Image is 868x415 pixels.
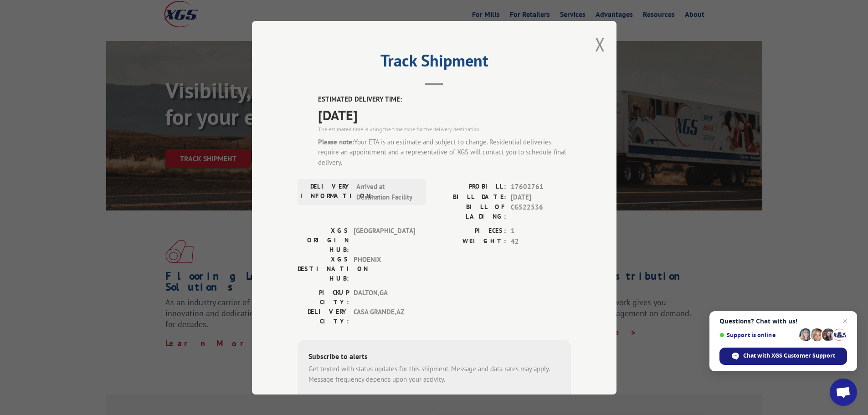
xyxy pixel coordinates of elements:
h2: Track Shipment [298,54,571,72]
span: [GEOGRAPHIC_DATA] [354,226,415,255]
label: ESTIMATED DELIVERY TIME: [318,94,571,105]
span: Support is online [719,332,796,338]
label: PROBILL: [434,182,506,192]
div: Open chat [830,379,857,406]
label: BILL DATE: [434,192,506,202]
label: BILL OF LADING: [434,202,506,221]
span: [DATE] [511,192,571,202]
div: Subscribe to alerts [308,351,560,364]
button: Close modal [595,32,605,56]
strong: Please note: [318,137,354,146]
div: Chat with XGS Customer Support [719,348,847,365]
span: Arrived at Destination Facility [356,182,418,202]
label: PIECES: [434,226,506,236]
label: PICKUP CITY: [298,288,349,307]
label: DELIVERY INFORMATION: [300,182,352,202]
span: CASA GRANDE , AZ [354,307,415,326]
span: 1 [511,226,571,236]
span: DALTON , GA [354,288,415,307]
span: 42 [511,236,571,246]
label: XGS ORIGIN HUB: [298,226,349,255]
span: [DATE] [318,104,571,125]
label: DELIVERY CITY: [298,307,349,326]
span: Questions? Chat with us! [719,318,847,325]
span: CG522536 [511,202,571,221]
label: XGS DESTINATION HUB: [298,255,349,283]
span: PHOENIX [354,255,415,283]
label: WEIGHT: [434,236,506,246]
span: 17602761 [511,182,571,192]
div: Get texted with status updates for this shipment. Message and data rates may apply. Message frequ... [308,364,560,384]
span: Close chat [839,316,850,327]
div: Your ETA is an estimate and subject to change. Residential deliveries require an appointment and ... [318,137,571,168]
div: The estimated time is using the time zone for the delivery destination. [318,125,571,133]
span: Chat with XGS Customer Support [743,352,835,360]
